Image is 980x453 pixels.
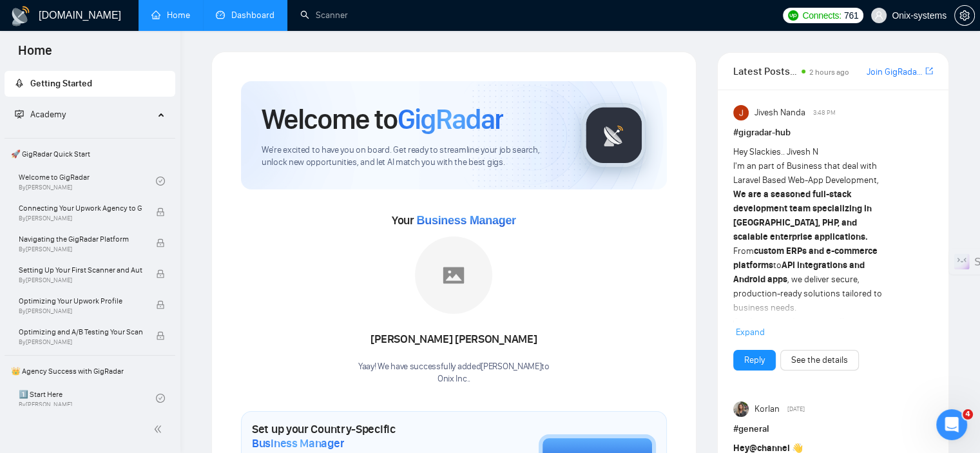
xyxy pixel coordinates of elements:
[300,10,348,21] a: searchScanner
[963,409,973,419] span: 4
[358,329,550,351] div: [PERSON_NAME] [PERSON_NAME]
[30,109,66,120] span: Academy
[19,325,142,338] span: Optimizing and A/B Testing Your Scanner for Better Results
[15,110,24,119] span: fund-projection-screen
[216,10,274,21] a: dashboardDashboard
[780,350,859,371] button: See the details
[19,264,142,276] span: Setting Up Your First Scanner and Auto-Bidder
[19,276,142,284] span: By [PERSON_NAME]
[19,307,142,315] span: By [PERSON_NAME]
[813,107,836,119] span: 3:48 PM
[754,402,779,416] span: Korlan
[5,71,175,97] li: Getting Started
[733,126,933,140] h1: # gigradar-hub
[19,167,156,195] a: Welcome to GigRadarBy[PERSON_NAME]
[744,353,765,367] a: Reply
[6,141,174,167] span: 🚀 GigRadar Quick Start
[10,6,31,26] img: logo
[733,316,874,356] strong: long-term client partnerships, reliable delivery, and growth-driven development
[358,373,550,385] p: Onix Inc. .
[392,213,516,227] span: Your
[19,294,142,307] span: Optimizing Your Upwork Profile
[415,236,492,314] img: placeholder.png
[733,350,776,371] button: Reply
[802,8,841,23] span: Connects:
[788,10,798,21] img: upwork-logo.png
[19,215,142,222] span: By [PERSON_NAME]
[358,361,550,385] div: Yaay! We have successfully added [PERSON_NAME] to
[252,422,474,450] h1: Set up your Country-Specific
[153,423,166,436] span: double-left
[787,403,805,415] span: [DATE]
[733,401,749,417] img: Korlan
[736,327,765,338] span: Expand
[754,106,805,120] span: Jivesh Nanda
[8,41,62,68] span: Home
[733,105,749,120] img: Jivesh Nanda
[19,384,156,412] a: 1️⃣ Start HereBy[PERSON_NAME]
[30,78,92,89] span: Getting Started
[156,300,165,309] span: lock
[791,353,848,367] a: See the details
[6,358,174,384] span: 👑 Agency Success with GigRadar
[398,102,503,137] span: GigRadar
[733,246,878,271] strong: custom ERPs and e-commerce platforms
[936,409,967,440] iframe: Intercom live chat
[156,177,165,186] span: check-circle
[925,66,933,76] span: export
[156,238,165,247] span: lock
[19,202,142,215] span: Connecting Your Upwork Agency to GigRadar
[733,63,798,79] span: Latest Posts from the GigRadar Community
[867,65,923,79] a: Join GigRadar Slack Community
[15,109,66,120] span: Academy
[733,422,933,436] h1: # general
[844,8,858,23] span: 761
[156,394,165,403] span: check-circle
[733,189,872,242] strong: We are a seasoned full-stack development team specializing in [GEOGRAPHIC_DATA], PHP, and scalabl...
[416,214,515,227] span: Business Manager
[954,5,975,26] button: setting
[809,68,849,77] span: 2 hours ago
[733,260,865,285] strong: API integrations and Android apps
[262,102,503,137] h1: Welcome to
[19,338,142,346] span: By [PERSON_NAME]
[955,10,974,21] span: setting
[582,103,646,168] img: gigradar-logo.png
[156,331,165,340] span: lock
[874,11,883,20] span: user
[156,207,165,217] span: lock
[925,65,933,77] a: export
[262,144,561,169] span: We're excited to have you on board. Get ready to streamline your job search, unlock new opportuni...
[19,246,142,253] span: By [PERSON_NAME]
[151,10,190,21] a: homeHome
[252,436,344,450] span: Business Manager
[19,233,142,246] span: Navigating the GigRadar Platform
[954,10,975,21] a: setting
[15,79,24,88] span: rocket
[156,269,165,278] span: lock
